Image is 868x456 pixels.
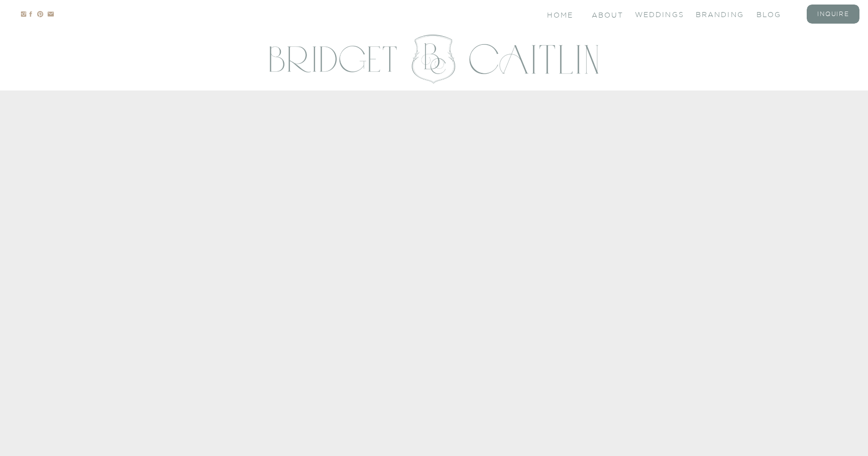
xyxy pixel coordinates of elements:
a: Home [547,10,575,19]
a: Weddings [635,10,675,18]
a: branding [696,10,736,18]
a: blog [756,10,797,18]
a: About [592,10,622,19]
a: inquire [813,10,853,18]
